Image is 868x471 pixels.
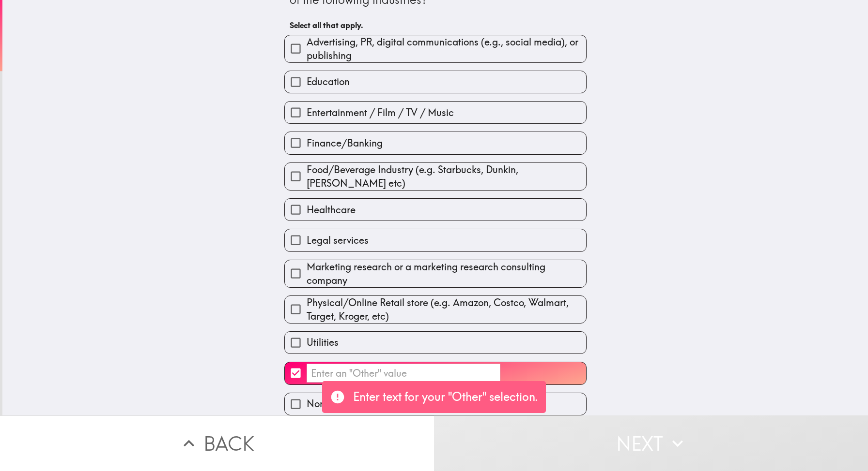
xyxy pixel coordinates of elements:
[285,199,586,221] button: Healthcare
[307,136,383,150] span: Finance/Banking
[434,415,868,471] button: Next
[307,234,369,247] span: Legal services
[285,102,586,123] button: Entertainment / Film / TV / Music
[307,75,350,88] span: Education
[307,203,356,217] span: Healthcare
[285,229,586,251] button: Legal services
[307,397,386,411] span: None of the above
[285,332,586,353] button: Utilities
[285,35,586,62] button: Advertising, PR, digital communications (e.g., social media), or publishing
[285,163,586,190] button: Food/Beverage Industry (e.g. Starbucks, Dunkin, [PERSON_NAME] etc)
[307,336,339,349] span: Utilities
[307,106,454,119] span: Entertainment / Film / TV / Music
[353,389,538,405] p: Enter text for your "Other" selection.
[285,393,586,415] button: None of the above
[307,163,586,190] span: Food/Beverage Industry (e.g. Starbucks, Dunkin, [PERSON_NAME] etc)
[285,71,586,93] button: Education
[285,260,586,287] button: Marketing research or a marketing research consulting company
[307,35,586,62] span: Advertising, PR, digital communications (e.g., social media), or publishing
[285,132,586,154] button: Finance/Banking
[285,296,586,323] button: Physical/Online Retail store (e.g. Amazon, Costco, Walmart, Target, Kroger, etc)
[307,364,500,383] input: Enter an "Other" value
[307,260,586,287] span: Marketing research or a marketing research consulting company
[307,296,586,323] span: Physical/Online Retail store (e.g. Amazon, Costco, Walmart, Target, Kroger, etc)
[290,20,581,30] h6: Select all that apply.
